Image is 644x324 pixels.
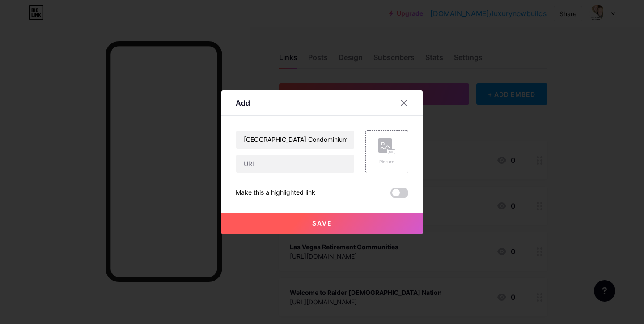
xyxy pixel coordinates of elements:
[236,131,354,149] input: Title
[378,158,396,165] div: Picture
[236,98,250,108] div: Add
[236,155,354,173] input: URL
[221,213,423,234] button: Save
[236,188,315,198] div: Make this a highlighted link
[312,219,332,227] span: Save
